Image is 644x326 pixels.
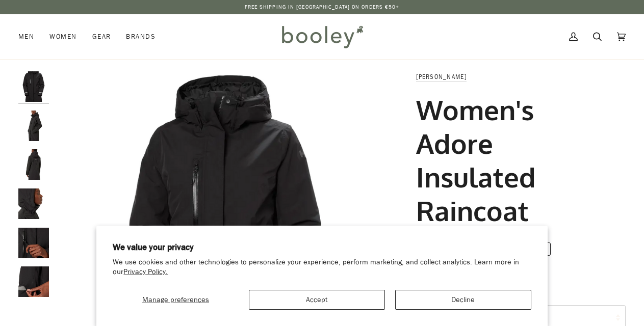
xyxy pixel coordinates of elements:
h1: Women's Adore Insulated Raincoat [416,93,618,228]
img: Helly Hansen Women's Adore Insulated Raincoat - Booley Galway [18,111,49,141]
a: Women [42,14,84,59]
h2: We value your privacy [113,242,531,253]
img: Helly Hansen Women's Adore Insulated Raincoat - Booley Galway [18,228,49,258]
a: Privacy Policy. [123,267,168,277]
img: Helly Hansen Women's Adore Insulated Raincoat - Booley Galway [18,149,49,180]
p: Free Shipping in [GEOGRAPHIC_DATA] on Orders €50+ [245,3,400,11]
span: Women [49,32,76,42]
img: Helly Hansen Women's Adore Insulated Raincoat - Booley Galway [18,188,49,219]
button: Accept [249,290,385,310]
a: Men [18,14,42,59]
img: Booley [277,22,367,51]
button: Decline [395,290,531,310]
span: Gear [92,32,111,42]
a: Gear [85,14,119,59]
a: Brands [118,14,163,59]
a: [PERSON_NAME] [416,72,466,81]
span: Manage preferences [142,295,209,305]
img: Helly Hansen Women's Adore Insulated Raincoat - Booley Galway [18,266,49,297]
button: Manage preferences [113,290,238,310]
span: Men [18,32,34,42]
p: We use cookies and other technologies to personalize your experience, perform marketing, and coll... [113,258,531,277]
img: Helly Hansen Women's Adore Insulated Raincoat Black - Booley Galway [18,71,49,102]
span: Brands [126,32,156,42]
